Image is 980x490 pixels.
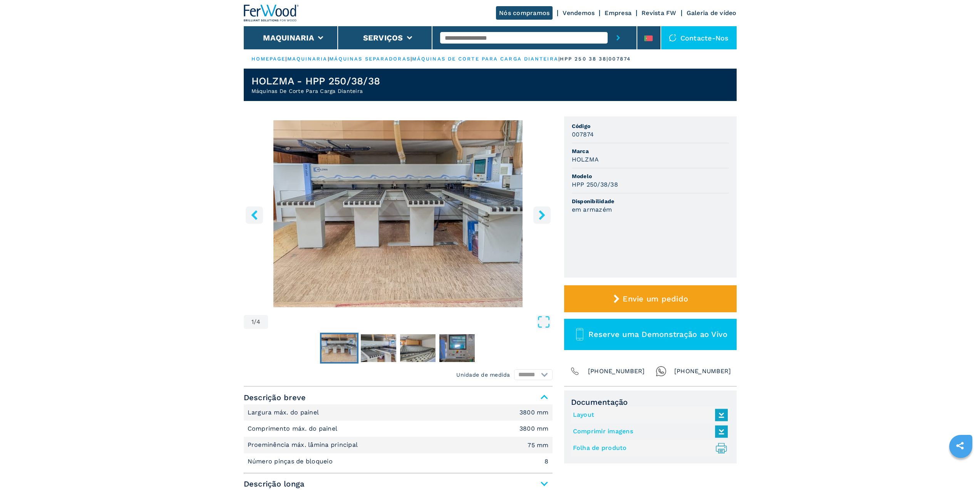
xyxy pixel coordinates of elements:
img: Contacte-nos [669,34,677,42]
a: Folha de produto [573,442,724,455]
img: 06e154ae9002d65c9bad86b4ca7d2e5d [361,334,396,362]
div: Go to Slide 1 [244,120,553,307]
a: Galeria de vídeo [687,9,737,17]
button: submit-button [608,26,629,49]
span: Reserve uma Demonstração ao Vivo [588,330,727,339]
a: Nós compramos [496,6,553,20]
div: Contacte-nos [661,26,737,49]
span: Documentação [571,397,730,407]
img: Whatsapp [656,366,667,377]
span: Código [572,122,729,130]
span: 1 [251,319,254,325]
h2: Máquinas De Corte Para Carga Dianteira [251,87,380,95]
em: 3800 mm [519,409,549,416]
button: Reserve uma Demonstração ao Vivo [564,319,737,350]
button: Open Fullscreen [270,315,550,329]
div: Descrição breve [244,404,553,470]
iframe: Chat [947,455,974,484]
nav: Thumbnail Navigation [244,333,553,364]
p: hpp 250 38 38 | [560,56,608,62]
span: / [254,319,256,325]
p: 007874 [608,56,631,62]
a: sharethis [950,436,970,455]
img: Máquinas De Corte Para Carga Dianteira HOLZMA HPP 250/38/38 [244,120,553,307]
em: Unidade de medida [456,371,510,379]
p: Largura máx. do painel [248,408,321,417]
h3: 007874 [572,130,594,139]
p: Número pinças de bloqueio [248,457,335,466]
span: Disponibilidade [572,197,729,205]
button: Go to Slide 4 [438,333,476,364]
span: Modelo [572,172,729,180]
button: Go to Slide 2 [359,333,398,364]
img: f3e214ae64673097e781407c862e7a1c [322,334,357,362]
h3: HOLZMA [572,155,599,164]
span: | [558,56,560,62]
img: 64656a80462633844632e5c7c638384c [439,334,475,362]
h3: em armazém [572,205,612,214]
span: | [328,56,329,62]
span: | [285,56,287,62]
span: Marca [572,147,729,155]
em: 75 mm [528,442,548,448]
em: 8 [544,458,548,465]
img: Phone [570,366,580,377]
a: Layout [573,409,724,421]
span: Descrição breve [244,391,553,404]
button: Go to Slide 3 [399,333,437,364]
button: Envie um pedido [564,285,737,312]
button: Serviços [363,33,403,42]
span: [PHONE_NUMBER] [674,366,731,377]
a: Empresa [605,9,632,17]
img: 4b941eb142cd585558c509fd2dc55bf1 [400,334,436,362]
a: Vendemos [563,9,595,17]
p: Comprimento máx. do painel [248,424,340,433]
a: Revista FW [642,9,677,17]
a: maquinaria [287,56,328,62]
h3: HPP 250/38/38 [572,180,618,189]
h1: HOLZMA - HPP 250/38/38 [251,75,380,87]
button: Maquinaria [263,33,314,42]
button: left-button [246,206,263,224]
button: right-button [533,206,551,224]
em: 3800 mm [519,426,549,432]
button: Go to Slide 1 [320,333,358,364]
span: 4 [256,319,260,325]
img: Ferwood [244,5,299,22]
span: Envie um pedido [623,294,688,303]
p: Proeminência máx. lâmina principal [248,441,360,449]
a: Comprimir imagens [573,425,724,438]
span: [PHONE_NUMBER] [588,366,645,377]
a: HOMEPAGE [251,56,286,62]
a: máquinas separadoras [329,56,410,62]
a: máquinas de corte para carga dianteira [412,56,558,62]
span: | [410,56,412,62]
